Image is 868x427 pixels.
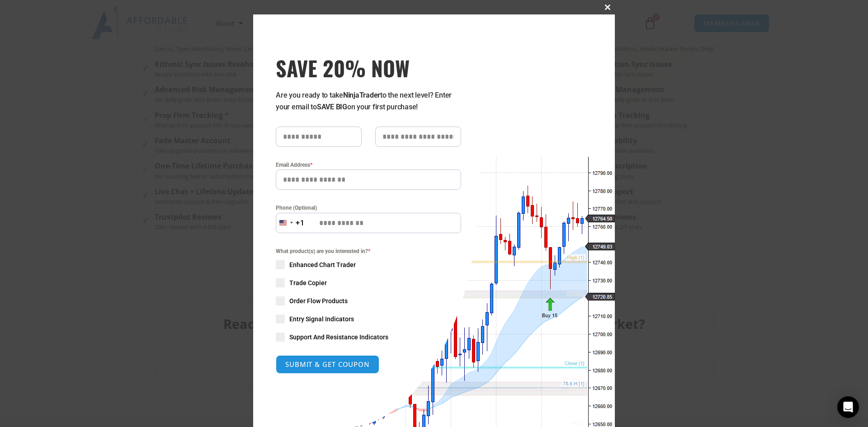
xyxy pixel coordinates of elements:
strong: NinjaTrader [343,91,380,99]
label: Trade Copier [276,278,461,287]
label: Phone (Optional) [276,203,461,212]
div: Open Intercom Messenger [837,396,859,418]
span: What product(s) are you interested in? [276,247,461,256]
label: Entry Signal Indicators [276,314,461,324]
span: Trade Copier [289,278,327,287]
button: SUBMIT & GET COUPON [276,355,379,374]
label: Support And Resistance Indicators [276,333,461,342]
p: Are you ready to take to the next level? Enter your email to on your first purchase! [276,89,461,113]
label: Order Flow Products [276,296,461,305]
label: Email Address [276,160,461,169]
button: Selected country [276,213,305,233]
span: Entry Signal Indicators [289,314,354,324]
span: Enhanced Chart Trader [289,260,356,269]
span: Support And Resistance Indicators [289,333,388,342]
div: +1 [296,217,305,229]
strong: SAVE BIG [317,103,347,111]
label: Enhanced Chart Trader [276,260,461,269]
span: Order Flow Products [289,296,348,305]
h3: SAVE 20% NOW [276,55,461,80]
